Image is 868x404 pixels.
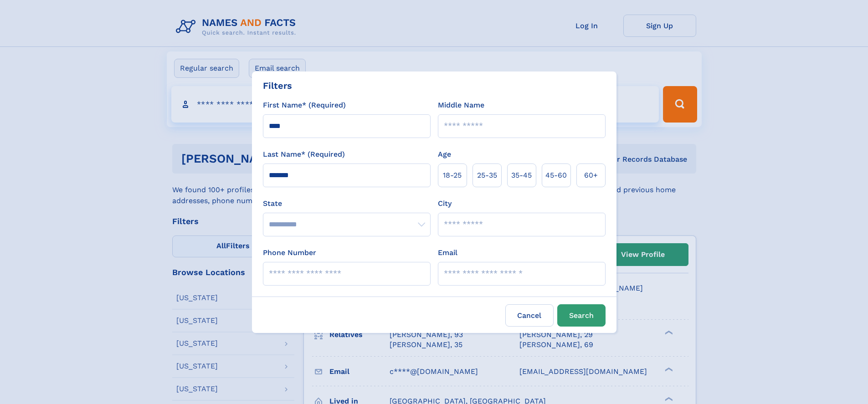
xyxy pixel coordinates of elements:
button: Search [557,304,606,327]
label: Cancel [505,304,554,327]
label: City [438,198,452,209]
span: 18‑25 [443,170,462,181]
label: Phone Number [263,247,316,258]
span: 45‑60 [545,170,567,181]
div: Filters [263,79,292,92]
span: 35‑45 [511,170,532,181]
label: Email [438,247,457,258]
label: First Name* (Required) [263,100,346,111]
label: Middle Name [438,100,484,111]
label: Age [438,149,451,160]
span: 60+ [584,170,598,181]
span: 25‑35 [477,170,497,181]
label: State [263,198,431,209]
label: Last Name* (Required) [263,149,345,160]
